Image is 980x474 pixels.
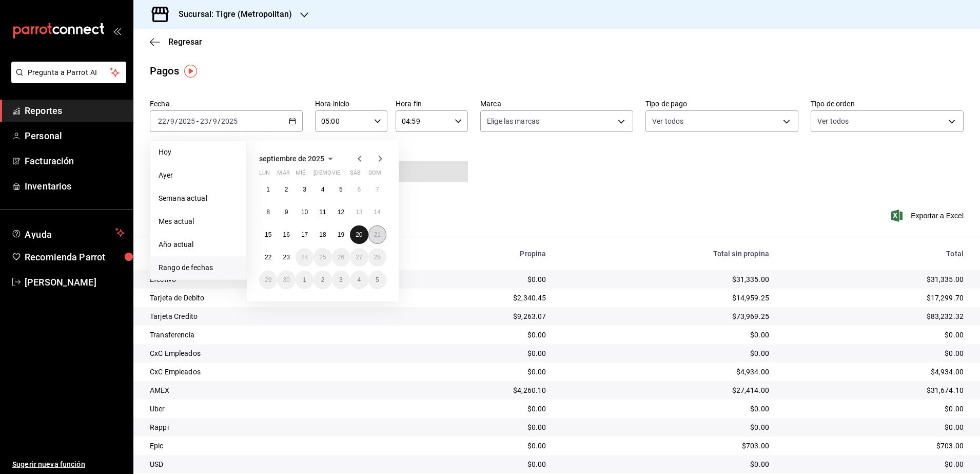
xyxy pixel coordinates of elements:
button: 11 de septiembre de 2025 [313,203,331,221]
button: 5 de octubre de 2025 [368,271,386,289]
div: $17,299.70 [786,293,964,303]
abbr: sábado [350,169,361,180]
div: Transferencia [150,330,382,340]
abbr: martes [277,169,289,180]
h3: Sucursal: Tigre (Metropolitan) [170,8,292,21]
span: Rango de fechas [159,262,238,273]
div: $4,934.00 [786,367,964,377]
label: Marca [480,100,633,107]
abbr: domingo [368,169,381,180]
div: Total sin propina [563,250,770,258]
span: Ayuda [25,226,111,239]
abbr: 16 de septiembre de 2025 [283,231,289,238]
label: Tipo de orden [811,100,964,107]
div: $31,335.00 [786,274,964,285]
abbr: 29 de septiembre de 2025 [265,276,271,283]
button: 20 de septiembre de 2025 [350,225,368,244]
button: 13 de septiembre de 2025 [350,203,368,221]
span: Recomienda Parrot [25,250,125,264]
span: Pregunta a Parrot AI [28,67,110,78]
span: / [167,117,170,125]
span: Semana actual [159,193,238,204]
abbr: 23 de septiembre de 2025 [283,254,289,261]
button: 30 de septiembre de 2025 [277,271,295,289]
div: $4,260.10 [398,385,546,395]
div: $0.00 [398,459,546,469]
button: septiembre de 2025 [259,153,337,165]
div: $31,335.00 [563,274,770,285]
button: 15 de septiembre de 2025 [259,225,277,244]
div: $0.00 [786,459,964,469]
button: 9 de septiembre de 2025 [277,203,295,221]
button: Exportar a Excel [893,210,964,222]
button: 24 de septiembre de 2025 [296,248,313,267]
abbr: 26 de septiembre de 2025 [338,254,344,261]
abbr: 2 de septiembre de 2025 [285,186,288,193]
div: Tarjeta de Debito [150,293,382,303]
button: 29 de septiembre de 2025 [259,271,277,289]
div: USD [150,459,382,469]
div: $0.00 [398,367,546,377]
div: $27,414.00 [563,385,770,395]
div: $0.00 [563,330,770,340]
span: Ver todos [817,116,849,126]
span: Regresar [168,37,202,47]
span: Facturación [25,154,125,168]
button: 16 de septiembre de 2025 [277,225,295,244]
button: 19 de septiembre de 2025 [332,225,350,244]
div: Epic [150,441,382,451]
abbr: lunes [259,169,270,180]
input: ---- [178,117,195,125]
span: Mes actual [159,216,238,227]
abbr: 13 de septiembre de 2025 [356,208,362,216]
abbr: 10 de septiembre de 2025 [301,208,308,216]
button: 6 de septiembre de 2025 [350,180,368,199]
abbr: 20 de septiembre de 2025 [356,231,362,238]
div: $0.00 [398,330,546,340]
div: AMEX [150,385,382,395]
div: Rappi [150,422,382,432]
button: 17 de septiembre de 2025 [296,225,313,244]
button: 26 de septiembre de 2025 [332,248,350,267]
abbr: 3 de octubre de 2025 [339,276,343,283]
input: -- [212,117,218,125]
button: 1 de octubre de 2025 [296,271,313,289]
button: Pregunta a Parrot AI [11,62,126,83]
abbr: 6 de septiembre de 2025 [357,186,361,193]
div: Total [786,250,964,258]
button: 18 de septiembre de 2025 [313,225,331,244]
div: $703.00 [563,441,770,451]
abbr: 21 de septiembre de 2025 [374,231,381,238]
div: $703.00 [786,441,964,451]
div: $9,263.07 [398,311,546,321]
span: Reportes [25,104,125,118]
button: 3 de septiembre de 2025 [296,180,313,199]
div: $0.00 [398,404,546,414]
div: $0.00 [563,348,770,358]
span: / [218,117,221,125]
abbr: 2 de octubre de 2025 [321,276,325,283]
abbr: 1 de septiembre de 2025 [266,186,270,193]
div: $2,340.45 [398,293,546,303]
button: 4 de septiembre de 2025 [313,180,331,199]
abbr: 1 de octubre de 2025 [303,276,306,283]
abbr: 14 de septiembre de 2025 [374,208,381,216]
abbr: 4 de octubre de 2025 [357,276,361,283]
div: $0.00 [786,348,964,358]
span: Sugerir nueva función [12,459,125,470]
button: 2 de octubre de 2025 [313,271,331,289]
label: Hora inicio [315,100,387,107]
div: Pagos [150,63,179,79]
span: Hoy [159,147,238,158]
abbr: 27 de septiembre de 2025 [356,254,362,261]
div: $83,232.32 [786,311,964,321]
label: Fecha [150,100,303,107]
abbr: 19 de septiembre de 2025 [338,231,344,238]
span: Personal [25,129,125,143]
div: $4,934.00 [563,367,770,377]
div: $14,959.25 [563,293,770,303]
input: -- [200,117,209,125]
div: $0.00 [398,274,546,285]
div: $0.00 [563,422,770,432]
